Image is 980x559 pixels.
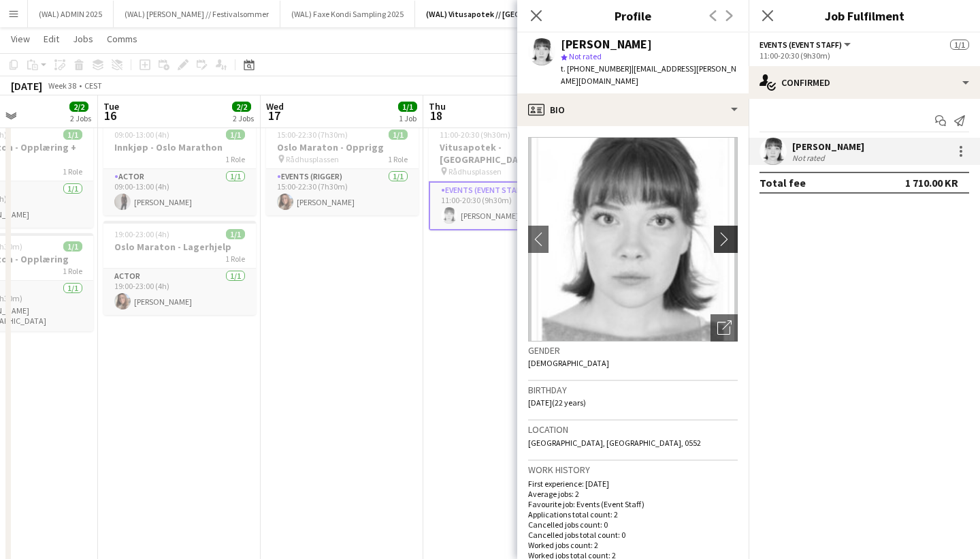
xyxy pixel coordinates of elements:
div: Bio [517,93,749,126]
div: Total fee [759,176,806,190]
span: Events (Event Staff) [759,40,842,50]
a: Jobs [67,30,99,48]
span: 1/1 [226,229,245,239]
app-card-role: Events (Event Staff)1/111:00-20:30 (9h30m)[PERSON_NAME] [429,181,581,230]
app-job-card: 15:00-22:30 (7h30m)1/1Oslo Maraton - Opprigg Rådhusplassen1 RoleEvents (Rigger)1/115:00-22:30 (7h... [266,121,419,215]
h3: Profile [517,7,749,25]
span: | [EMAIL_ADDRESS][PERSON_NAME][DOMAIN_NAME] [561,63,736,86]
app-card-role: Events (Rigger)1/115:00-22:30 (7h30m)[PERSON_NAME] [266,169,419,215]
div: [PERSON_NAME] [561,38,652,50]
span: 16 [101,108,119,123]
span: 19:00-23:00 (4h) [114,229,169,239]
span: 1/1 [398,102,417,112]
div: Open photos pop-in [710,314,738,342]
p: Average jobs: 2 [528,489,738,499]
div: CEST [84,80,102,91]
h3: Oslo Maraton - Lagerhjelp [103,241,256,253]
span: 1/1 [63,130,82,140]
a: Comms [101,30,143,48]
p: Applications total count: 2 [528,509,738,519]
app-job-card: 19:00-23:00 (4h)1/1Oslo Maraton - Lagerhjelp1 RoleActor1/119:00-23:00 (4h)[PERSON_NAME] [103,221,256,315]
div: [PERSON_NAME] [792,140,864,153]
h3: Vitusapotek - [GEOGRAPHIC_DATA] [GEOGRAPHIC_DATA] [429,141,581,166]
button: (WAL) Faxe Kondi Sampling 2025 [280,1,415,27]
p: Favourite job: Events (Event Staff) [528,499,738,509]
span: 1 Role [63,166,82,177]
span: [DATE] (22 years) [528,397,586,408]
span: Not rated [569,51,602,61]
p: First experience: [DATE] [528,479,738,489]
span: 2/2 [232,102,251,112]
span: t. [PHONE_NUMBER] [561,63,632,74]
img: Crew avatar or photo [528,137,738,342]
span: [GEOGRAPHIC_DATA], [GEOGRAPHIC_DATA], 0552 [528,438,701,448]
h3: Location [528,423,738,436]
span: 1/1 [389,130,408,140]
div: 2 Jobs [70,113,91,123]
span: Rådhusplassen [448,166,502,177]
a: View [5,30,35,48]
span: 11:00-20:30 (9h30m) [440,130,510,140]
div: 2 Jobs [233,113,254,123]
span: 15:00-22:30 (7h30m) [277,130,348,140]
h3: Work history [528,464,738,476]
button: (WAL) Vitusapotek // [GEOGRAPHIC_DATA] 2025 [415,1,608,27]
span: 1 Role [388,154,408,164]
div: 1 710.00 KR [905,176,958,190]
p: Worked jobs count: 2 [528,540,738,550]
span: Wed [266,100,284,112]
span: 1/1 [226,130,245,140]
div: 1 Job [399,113,416,123]
div: [DATE] [11,79,42,93]
span: 17 [264,108,284,123]
p: Cancelled jobs count: 0 [528,519,738,530]
span: 1 Role [225,154,245,164]
h3: Job Fulfilment [749,7,980,25]
app-card-role: Actor1/119:00-23:00 (4h)[PERSON_NAME] [103,269,256,315]
span: Comms [107,33,137,45]
a: Edit [38,30,65,48]
app-job-card: 09:00-13:00 (4h)1/1Innkjøp - Oslo Marathon1 RoleActor1/109:00-13:00 (4h)[PERSON_NAME] [103,121,256,215]
button: (WAL) [PERSON_NAME] // Festivalsommer [114,1,280,27]
app-job-card: 11:00-20:30 (9h30m)1/1Vitusapotek - [GEOGRAPHIC_DATA] [GEOGRAPHIC_DATA] Rådhusplassen1 RoleEvents... [429,121,581,230]
h3: Birthday [528,384,738,396]
h3: Oslo Maraton - Opprigg [266,141,419,153]
span: View [11,33,30,45]
app-card-role: Actor1/109:00-13:00 (4h)[PERSON_NAME] [103,169,256,215]
p: Cancelled jobs total count: 0 [528,530,738,540]
div: Confirmed [749,66,980,99]
span: 1/1 [950,40,969,50]
span: Jobs [73,33,93,45]
span: Tue [103,100,119,112]
span: Rådhusplassen [286,154,339,164]
button: (WAL) ADMIN 2025 [28,1,114,27]
span: 1 Role [225,254,245,264]
span: Edit [44,33,59,45]
span: 18 [427,108,446,123]
div: 11:00-20:30 (9h30m) [759,50,969,61]
div: Not rated [792,153,828,163]
h3: Gender [528,344,738,357]
span: Week 38 [45,80,79,91]
span: 2/2 [69,102,88,112]
span: 09:00-13:00 (4h) [114,130,169,140]
span: [DEMOGRAPHIC_DATA] [528,358,609,368]
span: Thu [429,100,446,112]
h3: Innkjøp - Oslo Marathon [103,141,256,153]
button: Events (Event Staff) [759,40,853,50]
span: 1/1 [63,241,82,252]
span: 1 Role [63,266,82,276]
